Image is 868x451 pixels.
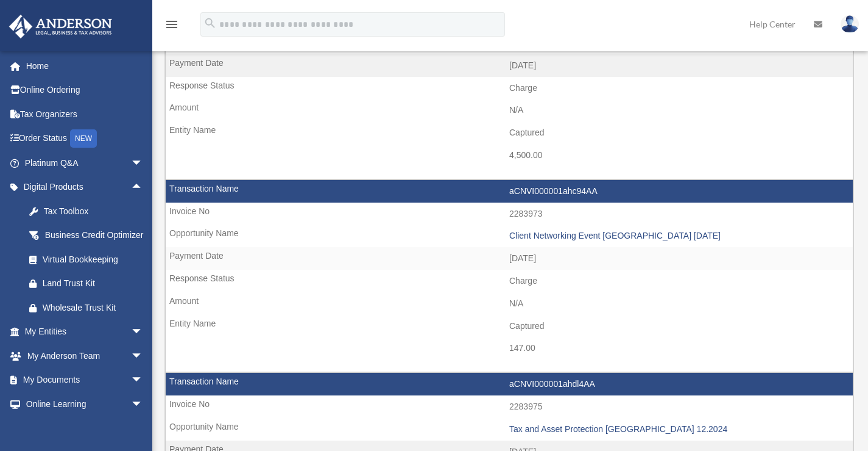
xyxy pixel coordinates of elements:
td: Captured [166,121,853,145]
a: Virtual Bookkeeping [17,247,161,272]
span: arrow_drop_down [131,392,155,417]
div: Virtual Bookkeeping [43,252,146,267]
i: menu [164,17,179,32]
a: Digital Productsarrow_drop_up [9,175,161,200]
div: NEW [70,129,97,148]
div: Tax Toolbox [43,204,146,219]
a: menu [164,21,179,32]
span: arrow_drop_down [131,151,155,176]
img: Anderson Advisors Platinum Portal [5,15,116,38]
a: Order StatusNEW [9,126,161,151]
td: Charge [166,270,853,293]
a: My Anderson Teamarrow_drop_down [9,344,161,368]
a: My Documentsarrow_drop_down [9,368,161,392]
span: arrow_drop_down [131,344,155,369]
a: Online Ordering [9,78,161,103]
td: N/A [166,292,853,316]
a: My Entitiesarrow_drop_down [9,320,161,344]
div: Business Credit Optimizer [43,228,146,243]
a: Land Trust Kit [17,272,161,296]
td: aCNVI000001ahc94AA [166,180,853,203]
div: Wholesale Trust Kit [43,300,146,316]
td: 2283973 [166,203,853,226]
span: arrow_drop_down [131,320,155,345]
a: Platinum Q&Aarrow_drop_down [9,151,161,175]
a: Tax Toolbox [17,199,161,223]
td: 147.00 [166,337,853,360]
a: Home [9,54,161,78]
td: 4,500.00 [166,144,853,167]
td: 2283975 [166,395,853,419]
img: User Pic [841,15,859,33]
td: Captured [166,315,853,338]
i: search [203,16,217,30]
td: [DATE] [166,54,853,78]
a: Business Credit Optimizer [17,223,161,248]
span: arrow_drop_down [131,368,155,393]
a: Wholesale Trust Kit [17,295,161,320]
td: [DATE] [166,247,853,270]
span: arrow_drop_up [131,175,155,200]
div: Land Trust Kit [43,276,146,291]
td: N/A [166,99,853,122]
a: Tax Organizers [9,102,161,126]
div: Tax and Asset Protection [GEOGRAPHIC_DATA] 12.2024 [509,424,847,435]
div: Client Networking Event [GEOGRAPHIC_DATA] [DATE] [509,231,847,241]
td: aCNVI000001ahdl4AA [166,373,853,396]
a: Online Learningarrow_drop_down [9,392,161,416]
td: Charge [166,77,853,100]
